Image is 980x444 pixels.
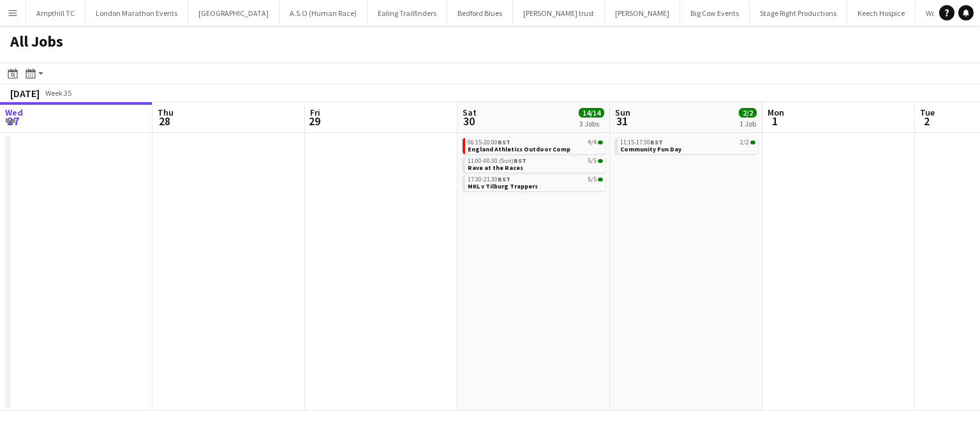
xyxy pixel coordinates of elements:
[310,107,320,118] span: Fri
[750,1,847,26] button: Stage Right Productions
[367,1,447,26] button: Ealing Trailfinders
[461,114,477,128] span: 30
[156,114,174,128] span: 28
[620,145,681,153] span: Community Fun Day
[463,138,605,157] div: 06:15-20:00BST4/4England Athletics Outdoor Comp
[468,158,526,164] span: 11:00-00:30 (Sun)
[42,88,74,98] span: Week 35
[463,107,477,118] span: Sat
[920,107,935,118] span: Tue
[3,114,23,128] span: 27
[447,1,513,26] button: Bedford Blues
[5,107,23,118] span: Wed
[613,114,630,128] span: 31
[513,1,605,26] button: [PERSON_NAME] trust
[463,175,605,194] div: 17:30-21:30BST5/5MKL v Tilburg Trappers
[615,107,630,118] span: Sun
[579,119,604,128] div: 3 Jobs
[514,157,526,165] span: BST
[916,1,967,26] button: Wolf Runs
[188,1,279,26] button: [GEOGRAPHIC_DATA]
[588,176,597,183] span: 5/5
[766,114,784,128] span: 1
[740,139,749,146] span: 2/2
[468,145,570,153] span: England Athletics Outdoor Comp
[308,114,320,128] span: 29
[468,138,603,153] a: 06:15-20:00BST4/4England Athletics Outdoor Comp
[468,157,603,171] a: 11:00-00:30 (Sun)BST5/5Rave at the Races
[468,164,523,172] span: Rave at the Races
[588,139,597,146] span: 4/4
[598,178,603,181] span: 5/5
[750,141,755,144] span: 2/2
[598,159,603,163] span: 5/5
[468,139,510,146] span: 06:15-20:00
[768,107,784,118] span: Mon
[739,108,757,118] span: 2/2
[498,175,510,183] span: BST
[620,138,755,153] a: 11:15-17:30BST2/2Community Fun Day
[615,138,758,157] div: 11:15-17:30BST2/2Community Fun Day
[463,157,605,175] div: 11:00-00:30 (Sun)BST5/5Rave at the Races
[468,175,603,190] a: 17:30-21:30BST5/5MKL v Tilburg Trappers
[650,138,663,146] span: BST
[158,107,174,118] span: Thu
[588,158,597,164] span: 5/5
[847,1,916,26] button: Keech Hospice
[918,114,935,128] span: 2
[620,139,663,146] span: 11:15-17:30
[10,87,40,100] div: [DATE]
[498,138,510,146] span: BST
[598,141,603,144] span: 4/4
[739,119,756,128] div: 1 Job
[605,1,680,26] button: [PERSON_NAME]
[579,108,604,118] span: 14/14
[680,1,750,26] button: Big Cow Events
[85,1,188,26] button: London Marathon Events
[279,1,367,26] button: A.S.O (Human Race)
[26,1,85,26] button: Ampthill TC
[468,176,510,183] span: 17:30-21:30
[468,182,538,190] span: MKL v Tilburg Trappers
